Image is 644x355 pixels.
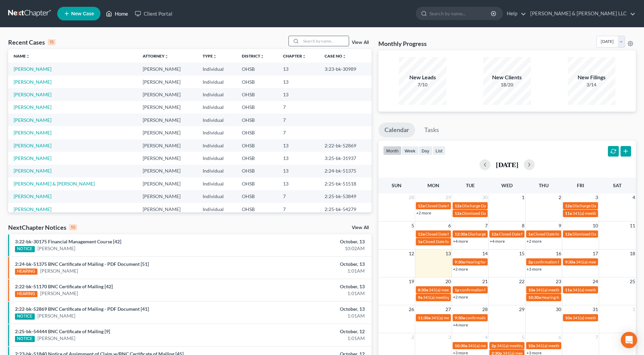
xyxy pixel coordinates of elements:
[253,283,365,290] div: October, 13
[15,328,110,334] a: 2:25-bk-54444 BNC Certificate of Mailing [9]
[468,231,534,237] span: Discharge Date for [PERSON_NAME]
[453,239,468,244] a: +4 more
[103,7,131,20] a: Home
[613,182,622,188] span: Sat
[131,7,176,20] a: Client Portal
[278,190,319,203] td: 7
[408,305,415,313] span: 26
[453,322,468,327] a: +4 more
[319,177,371,190] td: 2:25-bk-51518
[301,36,349,46] input: Search by name...
[137,177,197,190] td: [PERSON_NAME]
[418,287,428,292] span: 8:30a
[137,63,197,75] td: [PERSON_NAME]
[14,155,51,161] a: [PERSON_NAME]
[48,39,56,45] div: 15
[466,259,519,264] span: Hearing for [PERSON_NAME]
[483,81,531,88] div: 18/20
[411,222,415,230] span: 5
[143,53,169,59] a: Attorneyunfold_more
[69,224,77,230] div: 10
[378,123,415,138] a: Calendar
[319,152,371,164] td: 3:25-bk-31937
[197,190,236,203] td: Individual
[445,249,452,258] span: 13
[484,222,488,230] span: 7
[278,63,319,75] td: 13
[629,222,636,230] span: 11
[278,126,319,139] td: 7
[483,74,531,81] div: New Clients
[592,305,599,313] span: 31
[541,295,595,300] span: Hearing for [PERSON_NAME]
[572,203,639,208] span: Discharge Date for [PERSON_NAME]
[482,277,488,286] span: 21
[197,114,236,126] td: Individual
[429,7,492,20] input: Search by name...
[565,203,572,208] span: 12a
[137,114,197,126] td: [PERSON_NAME]
[411,333,415,341] span: 2
[455,343,467,348] span: 10:30a
[14,117,51,123] a: [PERSON_NAME]
[236,177,277,190] td: OHSB
[402,146,419,155] button: week
[383,146,402,155] button: month
[236,101,277,114] td: OHSB
[408,277,415,286] span: 19
[137,88,197,101] td: [PERSON_NAME]
[197,126,236,139] td: Individual
[455,315,465,320] span: 9:30a
[527,239,541,244] a: +2 more
[197,165,236,177] td: Individual
[137,76,197,88] td: [PERSON_NAME]
[577,182,584,188] span: Fri
[137,203,197,215] td: [PERSON_NAME]
[482,193,488,201] span: 30
[197,177,236,190] td: Individual
[352,225,369,230] a: View All
[565,315,572,320] span: 10a
[621,332,637,348] div: Open Intercom Messenger
[565,211,572,216] span: 11a
[453,267,468,272] a: +2 more
[319,63,371,75] td: 3:23-bk-30989
[137,165,197,177] td: [PERSON_NAME]
[37,245,75,252] a: [PERSON_NAME]
[319,190,371,203] td: 2:25-bk-53849
[253,245,365,252] div: 10:02AM
[15,291,37,297] div: HEARING
[455,203,461,208] span: 12a
[445,305,452,313] span: 27
[629,277,636,286] span: 25
[164,54,169,59] i: unfold_more
[253,238,365,245] div: October, 13
[528,343,535,348] span: 10a
[534,259,610,264] span: confirmation hearing for [PERSON_NAME]
[555,277,562,286] span: 23
[253,328,365,335] div: October, 12
[418,203,425,208] span: 12a
[26,54,30,59] i: unfold_more
[325,53,346,59] a: Case Nounfold_more
[466,182,475,188] span: Tue
[518,305,525,313] span: 29
[236,190,277,203] td: OHSB
[319,165,371,177] td: 2:24-bk-51375
[418,239,422,244] span: 1a
[595,333,599,341] span: 7
[319,203,371,215] td: 2:25-bk-54279
[445,193,452,201] span: 29
[491,343,496,348] span: 2p
[15,336,35,342] div: NOTICE
[455,287,459,292] span: 1p
[462,211,528,216] span: Dismissed Date for [PERSON_NAME]
[278,114,319,126] td: 7
[137,139,197,152] td: [PERSON_NAME]
[253,312,365,319] div: 1:01AM
[503,7,526,20] a: Help
[425,203,522,208] span: Closed Date for [PERSON_NAME] & [PERSON_NAME]
[14,168,51,174] a: [PERSON_NAME]
[418,123,445,138] a: Tasks
[40,290,78,297] a: [PERSON_NAME]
